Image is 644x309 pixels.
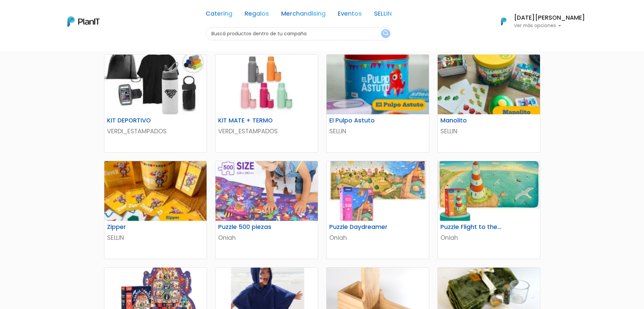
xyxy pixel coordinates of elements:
[438,161,540,221] img: thumb_image__59_.png
[215,55,318,114] img: thumb_2000___2000-Photoroom_-_2025-07-02T103351.963.jpg
[383,31,388,37] img: search_button-432b6d5273f82d61273b3651a40e1bd1b912527efae98b1b7a1b2c0702e16a8d.svg
[215,161,318,221] img: thumb_image__53_.png
[103,117,173,124] h6: KIT DEPORTIVO
[440,127,537,136] p: SELLIN
[218,127,315,136] p: VERDI_ESTAMPADOS
[496,14,511,29] img: PlanIt Logo
[103,224,173,231] h6: Zipper
[325,224,395,231] h6: Puzzle Daydreamer
[329,127,426,136] p: SELLIN
[214,224,284,231] h6: Puzzle 500 piezas
[437,161,540,259] a: Puzzle Flight to the horizon Oniah
[206,11,232,19] a: Catering
[374,11,392,19] a: SELLIN
[107,127,204,136] p: VERDI_ESTAMPADOS
[492,13,585,30] button: PlanIt Logo [DATE][PERSON_NAME] Ver más opciones
[326,54,429,153] a: El Pulpo Astuto SELLIN
[104,55,207,114] img: thumb_WhatsApp_Image_2025-05-26_at_09.52.07.jpeg
[104,161,207,221] img: thumb_Captura_de_pantalla_2025-07-29_105257.png
[436,224,506,231] h6: Puzzle Flight to the horizon
[438,55,540,114] img: thumb_Captura_de_pantalla_2025-07-29_104833.png
[104,54,207,153] a: KIT DEPORTIVO VERDI_ESTAMPADOS
[245,11,269,19] a: Regalos
[107,233,204,242] p: SELLIN
[215,161,318,259] a: Puzzle 500 piezas Oniah
[281,11,326,19] a: Merchandising
[35,6,98,20] div: ¿Necesitás ayuda?
[338,11,362,19] a: Eventos
[440,233,537,242] p: Oniah
[214,117,284,124] h6: KIT MATE + TERMO
[436,117,506,124] h6: Manolito
[218,233,315,242] p: Oniah
[437,54,540,153] a: Manolito SELLIN
[514,15,585,21] h6: [DATE][PERSON_NAME]
[326,161,429,259] a: Puzzle Daydreamer Oniah
[327,55,429,114] img: thumb_Captura_de_pantalla_2025-07-29_101456.png
[329,233,426,242] p: Oniah
[514,23,585,28] p: Ver más opciones
[104,161,207,259] a: Zipper SELLIN
[325,117,395,124] h6: El Pulpo Astuto
[215,54,318,153] a: KIT MATE + TERMO VERDI_ESTAMPADOS
[327,161,429,221] img: thumb_image__55_.png
[206,27,392,40] input: Buscá productos dentro de tu campaña
[67,16,100,27] img: PlanIt Logo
